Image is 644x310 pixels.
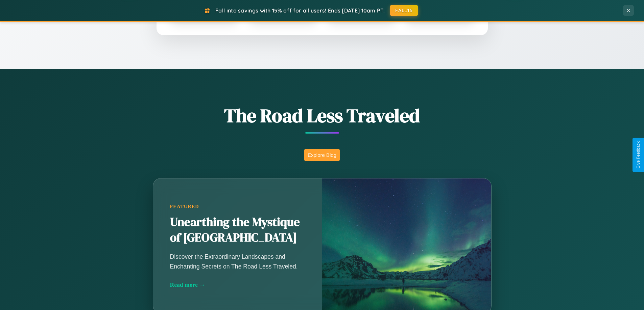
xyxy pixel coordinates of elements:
div: Give Feedback [636,141,641,169]
h2: Unearthing the Mystique of [GEOGRAPHIC_DATA] [170,215,305,246]
div: Read more → [170,281,305,288]
button: Explore Blog [304,149,340,161]
p: Discover the Extraordinary Landscapes and Enchanting Secrets on The Road Less Traveled. [170,252,305,271]
h1: The Road Less Traveled [119,103,525,129]
button: FALL15 [390,5,418,16]
span: Fall into savings with 15% off for all users! Ends [DATE] 10am PT. [215,7,385,14]
div: Featured [170,204,305,209]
